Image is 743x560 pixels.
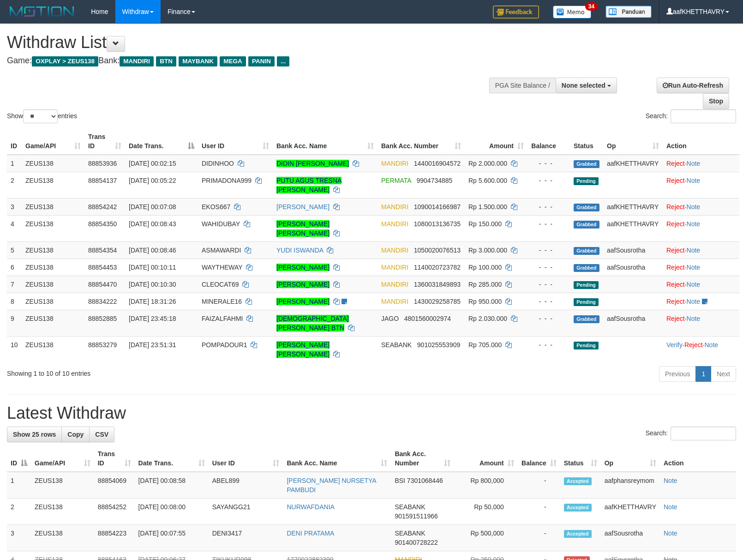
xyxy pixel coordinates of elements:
td: 8 [7,293,22,310]
span: WAYTHEWAY [202,264,242,271]
td: · [663,310,739,336]
span: [DATE] 00:05:22 [129,177,176,184]
td: ZEUS138 [22,276,84,293]
span: Copy 1050020076513 to clipboard [414,247,461,254]
th: User ID: activate to sort column ascending [198,128,273,155]
span: 88853936 [88,160,117,167]
a: Note [687,298,701,305]
span: CLEOCAT69 [202,281,239,288]
span: Grabbed [574,160,599,168]
span: Copy 1140020723782 to clipboard [414,264,461,271]
span: Grabbed [574,315,599,323]
td: 2 [7,499,31,525]
span: Copy 1440016904572 to clipboard [414,160,461,167]
td: · [663,241,739,259]
span: JAGO [381,315,399,322]
td: ZEUS138 [22,310,84,336]
span: 88854350 [88,220,117,228]
span: MAYBANK [179,56,217,66]
h1: Withdraw List [7,33,486,52]
th: Op: activate to sort column ascending [603,128,663,155]
img: MOTION_logo.png [7,5,77,18]
span: Copy 7301068446 to clipboard [407,477,443,484]
span: Show 25 rows [13,431,56,438]
th: Date Trans.: activate to sort column ascending [135,446,209,472]
th: Status [570,128,603,155]
td: - [518,499,560,525]
span: SEABANK [395,530,425,537]
span: [DATE] 23:51:31 [129,341,176,349]
a: [PERSON_NAME] [PERSON_NAME] [276,341,330,358]
td: 6 [7,259,22,276]
a: Copy [61,427,90,442]
div: - - - [531,176,566,185]
a: Reject [666,298,685,305]
th: Amount: activate to sort column ascending [454,446,518,472]
th: Amount: activate to sort column ascending [465,128,527,155]
span: BTN [156,56,176,66]
a: Reject [666,160,685,167]
img: panduan.png [605,6,652,18]
label: Search: [646,109,736,123]
span: Copy 1360031849893 to clipboard [414,281,461,288]
td: SAYANGG21 [209,499,283,525]
span: 88854453 [88,264,117,271]
td: 3 [7,525,31,551]
a: [DEMOGRAPHIC_DATA][PERSON_NAME] BTN [276,315,349,331]
td: Rp 50,000 [454,499,518,525]
span: Copy 4801560002974 to clipboard [404,315,451,322]
td: aafKHETTHAVRY [603,215,663,241]
a: [PERSON_NAME] [276,298,330,305]
th: ID [7,128,22,155]
select: Showentries [23,109,58,123]
span: [DATE] 00:07:08 [129,203,176,211]
th: Bank Acc. Name: activate to sort column ascending [283,446,391,472]
span: [DATE] 00:08:43 [129,220,176,228]
span: Grabbed [574,204,599,211]
span: 88853279 [88,341,117,349]
td: ZEUS138 [22,241,84,259]
span: MEGA [220,56,246,66]
span: Copy 901025553909 to clipboard [417,341,460,349]
span: Pending [574,342,599,349]
a: [PERSON_NAME] [276,264,330,271]
td: - [518,472,560,499]
span: 88852885 [88,315,117,322]
label: Show entries [7,109,77,123]
span: 88854470 [88,281,117,288]
td: DENI3417 [209,525,283,551]
th: Bank Acc. Number: activate to sort column ascending [377,128,465,155]
span: OXPLAY > ZEUS138 [32,56,98,66]
span: Rp 2.030.000 [468,315,507,322]
td: ZEUS138 [22,259,84,276]
span: MANDIRI [120,56,154,66]
a: Note [687,315,701,322]
td: [DATE] 00:08:00 [135,499,209,525]
th: ID: activate to sort column descending [7,446,31,472]
span: MANDIRI [381,298,408,305]
span: None selected [562,82,605,89]
span: MANDIRI [381,203,408,211]
span: Rp 950.000 [468,298,502,305]
span: Pending [574,177,599,185]
div: - - - [531,219,566,229]
a: Note [687,220,701,228]
img: Button%20Memo.svg [553,6,592,18]
td: aafKHETTHAVRY [603,155,663,172]
span: 34 [585,2,598,11]
a: YUDI ISWANDA [276,247,323,254]
span: Accepted [564,530,592,538]
a: DENI PRATAMA [287,530,334,537]
span: Grabbed [574,264,599,272]
h1: Latest Withdraw [7,404,736,422]
a: Note [664,530,677,537]
a: Reject [666,220,685,228]
td: Rp 800,000 [454,472,518,499]
a: Note [687,247,701,254]
span: WAHIDUBAY [202,220,240,228]
th: Date Trans.: activate to sort column descending [125,128,198,155]
td: ZEUS138 [22,172,84,198]
td: 88854252 [94,499,135,525]
th: Bank Acc. Number: activate to sort column ascending [391,446,454,472]
td: ZEUS138 [22,155,84,172]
